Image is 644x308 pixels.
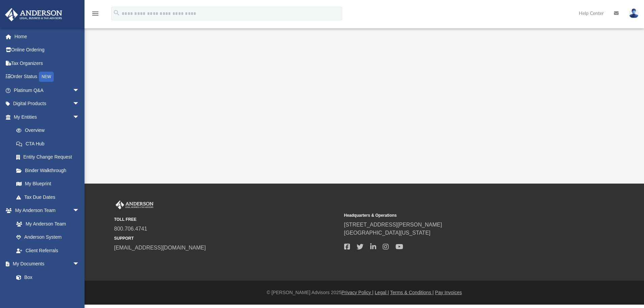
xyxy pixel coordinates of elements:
a: Anderson System [9,231,86,244]
div: NEW [39,72,54,82]
a: Entity Change Request [9,150,90,164]
div: © [PERSON_NAME] Advisors 2025 [85,289,644,296]
img: Anderson Advisors Platinum Portal [114,200,155,209]
a: Pay Invoices [435,290,462,295]
a: CTA Hub [9,137,90,150]
img: Anderson Advisors Platinum Portal [3,8,64,21]
a: Box [9,270,83,284]
a: [EMAIL_ADDRESS][DOMAIN_NAME] [114,245,206,251]
span: arrow_drop_down [73,97,86,111]
span: arrow_drop_down [73,110,86,124]
small: SUPPORT [114,235,339,241]
span: arrow_drop_down [73,257,86,271]
a: My Documentsarrow_drop_down [5,257,86,271]
a: My Blueprint [9,177,86,191]
a: Legal | [375,290,389,295]
a: [STREET_ADDRESS][PERSON_NAME] [344,222,442,228]
a: Tax Organizers [5,56,90,70]
a: 800.706.4741 [114,226,147,232]
i: search [113,9,120,17]
a: Meeting Minutes [9,284,86,298]
img: User Pic [629,8,639,18]
a: Privacy Policy | [341,290,374,295]
span: arrow_drop_down [73,84,86,97]
a: My Anderson Team [9,217,83,231]
a: My Entitiesarrow_drop_down [5,110,90,124]
a: Digital Productsarrow_drop_down [5,97,90,111]
a: menu [91,13,99,18]
a: Client Referrals [9,244,86,257]
a: [GEOGRAPHIC_DATA][US_STATE] [344,230,431,236]
small: Headquarters & Operations [344,212,569,218]
a: Home [5,30,90,43]
a: Overview [9,124,90,137]
a: Order StatusNEW [5,70,90,84]
a: My Anderson Teamarrow_drop_down [5,204,86,217]
span: arrow_drop_down [73,204,86,218]
a: Platinum Q&Aarrow_drop_down [5,84,90,97]
i: menu [91,9,99,18]
a: Tax Due Dates [9,190,90,204]
a: Binder Walkthrough [9,164,90,177]
a: Terms & Conditions | [390,290,434,295]
a: Online Ordering [5,43,90,57]
small: TOLL FREE [114,216,339,222]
